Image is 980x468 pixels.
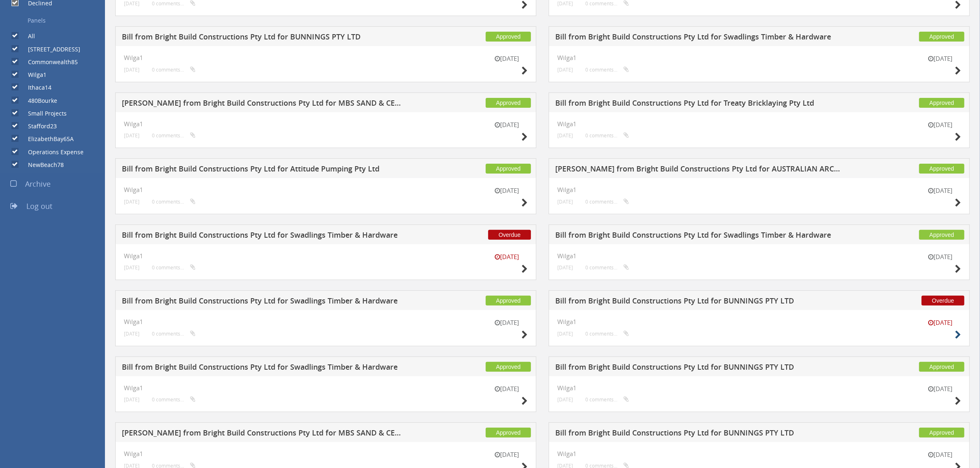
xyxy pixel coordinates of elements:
[919,98,964,108] span: Approved
[20,148,84,156] label: Operations Expense
[152,331,196,337] small: 0 comments...
[124,0,140,7] small: [DATE]
[487,385,528,393] small: [DATE]
[20,58,78,66] label: Commonwealth85
[124,120,528,127] h4: Wilga1
[919,428,964,438] span: Approved
[152,199,196,205] small: 0 comments...
[557,120,961,127] h4: Wilga1
[20,32,35,40] label: All
[26,201,52,211] span: Log out
[152,132,196,139] small: 0 comments...
[122,297,407,307] h5: Bill from Bright Build Constructions Pty Ltd for Swadlings Timber & Hardware
[557,396,573,403] small: [DATE]
[557,54,961,61] h4: Wilga1
[919,164,964,174] span: Approved
[920,450,961,459] small: [DATE]
[124,253,528,259] h4: Wilga1
[486,32,531,42] span: Approved
[585,0,629,7] small: 0 comments...
[20,109,67,118] label: Small Projects
[487,253,528,261] small: [DATE]
[488,230,531,240] span: Overdue
[124,396,140,403] small: [DATE]
[585,199,629,205] small: 0 comments...
[152,396,196,403] small: 0 comments...
[919,362,964,372] span: Approved
[124,450,528,457] h4: Wilga1
[555,165,841,175] h5: [PERSON_NAME] from Bright Build Constructions Pty Ltd for AUSTRALIAN ARCHITECTURAL HARDWOODS PTY....
[585,264,629,271] small: 0 comments...
[124,132,140,139] small: [DATE]
[6,14,105,28] a: Panels
[557,331,573,337] small: [DATE]
[124,186,528,193] h4: Wilga1
[557,199,573,205] small: [DATE]
[557,385,961,392] h4: Wilga1
[124,264,140,271] small: [DATE]
[124,67,140,73] small: [DATE]
[20,83,51,92] label: Ithaca14
[486,164,531,174] span: Approved
[555,231,841,241] h5: Bill from Bright Build Constructions Pty Ltd for Swadlings Timber & Hardware
[122,33,407,43] h5: Bill from Bright Build Constructions Pty Ltd for BUNNINGS PTY LTD
[555,363,841,373] h5: Bill from Bright Build Constructions Pty Ltd for BUNNINGS PTY LTD
[124,331,140,337] small: [DATE]
[487,120,528,129] small: [DATE]
[20,71,47,79] label: Wilga1
[20,122,57,130] label: Stafford23
[585,67,629,73] small: 0 comments...
[487,450,528,459] small: [DATE]
[920,120,961,129] small: [DATE]
[922,296,964,306] span: Overdue
[557,0,573,7] small: [DATE]
[122,363,407,373] h5: Bill from Bright Build Constructions Pty Ltd for Swadlings Timber & Hardware
[920,385,961,393] small: [DATE]
[557,253,961,259] h4: Wilga1
[20,97,57,105] label: 480Bourke
[557,318,961,325] h4: Wilga1
[124,318,528,325] h4: Wilga1
[486,296,531,306] span: Approved
[20,45,80,53] label: [STREET_ADDRESS]
[487,318,528,327] small: [DATE]
[124,54,528,61] h4: Wilga1
[920,253,961,261] small: [DATE]
[487,54,528,63] small: [DATE]
[920,54,961,63] small: [DATE]
[555,33,841,43] h5: Bill from Bright Build Constructions Pty Ltd for Swadlings Timber & Hardware
[557,264,573,271] small: [DATE]
[557,450,961,457] h4: Wilga1
[122,231,407,241] h5: Bill from Bright Build Constructions Pty Ltd for Swadlings Timber & Hardware
[585,331,629,337] small: 0 comments...
[919,32,964,42] span: Approved
[557,67,573,73] small: [DATE]
[152,0,196,7] small: 0 comments...
[555,429,841,439] h5: Bill from Bright Build Constructions Pty Ltd for BUNNINGS PTY LTD
[486,98,531,108] span: Approved
[487,186,528,195] small: [DATE]
[124,199,140,205] small: [DATE]
[919,230,964,240] span: Approved
[122,429,407,439] h5: [PERSON_NAME] from Bright Build Constructions Pty Ltd for MBS SAND & CEMENT
[555,297,841,307] h5: Bill from Bright Build Constructions Pty Ltd for BUNNINGS PTY LTD
[122,165,407,175] h5: Bill from Bright Build Constructions Pty Ltd for Attitude Pumping Pty Ltd
[486,428,531,438] span: Approved
[486,362,531,372] span: Approved
[585,396,629,403] small: 0 comments...
[557,186,961,193] h4: Wilga1
[25,179,51,189] span: Archive
[20,135,74,143] label: ElizabethBay65A
[20,161,64,169] label: NewBeach78
[920,318,961,327] small: [DATE]
[557,132,573,139] small: [DATE]
[124,385,528,392] h4: Wilga1
[555,99,841,109] h5: Bill from Bright Build Constructions Pty Ltd for Treaty Bricklaying Pty Ltd
[920,186,961,195] small: [DATE]
[152,67,196,73] small: 0 comments...
[152,264,196,271] small: 0 comments...
[585,132,629,139] small: 0 comments...
[122,99,407,109] h5: [PERSON_NAME] from Bright Build Constructions Pty Ltd for MBS SAND & CEMENT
